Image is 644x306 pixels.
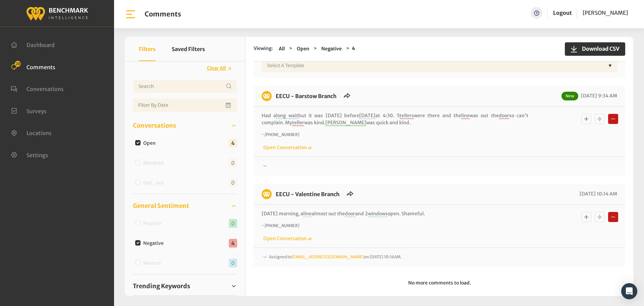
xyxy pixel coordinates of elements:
[141,260,166,267] label: Neutral
[11,63,55,70] a: Comments 28
[264,59,605,72] div: Select a Template
[141,179,169,186] label: Opt_out
[578,191,617,197] span: [DATE] 10:14 AM
[133,281,237,291] a: Trending Keywords
[579,93,617,99] span: [DATE] 9:34 AM
[580,112,620,126] div: Basic example
[461,113,470,119] span: line
[229,178,237,187] span: 0
[276,113,298,119] span: long wait
[262,112,528,126] p: Had a but it was [DATE] before at 4:30. 5 were there and the was out the so can't complain. My wa...
[11,41,55,48] a: Dashboard
[553,9,572,16] a: Logout
[133,80,237,93] input: Username
[276,93,336,99] a: EECU - Barstow Branch
[499,113,509,119] span: door
[368,211,388,217] span: windows
[254,275,625,291] p: No more comments to load.
[605,59,615,72] div: ▼
[580,210,620,224] div: Basic example
[277,45,287,53] button: All
[26,151,48,158] span: Settings
[229,219,237,228] span: 0
[229,159,237,167] span: 0
[133,201,189,210] span: General Sentiment
[11,107,47,114] a: Surveys
[224,98,233,112] button: Open Calendar
[292,120,304,126] span: teller
[203,62,237,74] button: Clear All
[345,211,355,217] span: door
[125,8,137,20] img: bar
[145,10,181,18] h1: Comments
[229,259,237,267] span: 0
[276,191,339,198] a: EECU - Valentine Branch
[11,129,52,136] a: Locations
[229,239,237,248] span: 4
[262,253,617,261] div: Assigned to[EMAIL_ADDRESS][DOMAIN_NAME]on [DATE] 10:16AM.
[565,42,625,56] button: Download CSV
[272,189,343,199] h6: EECU - Valentine Branch
[352,45,355,51] strong: 4
[319,45,344,53] button: Negative
[135,140,141,145] input: Open
[26,130,52,136] span: Locations
[262,189,272,199] img: benchmark
[139,37,156,61] button: Filters
[15,61,21,67] span: 28
[269,254,402,259] span: Assigned to on [DATE] 10:16AM.
[561,92,578,100] span: New
[262,144,312,150] a: Open Conversation
[11,85,64,92] a: Conversations
[399,113,414,119] span: tellers
[583,7,628,19] a: [PERSON_NAME]
[229,139,237,147] span: 4
[26,63,55,70] span: Comments
[135,240,141,246] input: Negative
[583,9,628,16] span: [PERSON_NAME]
[359,113,375,119] span: [DATE]
[133,121,237,131] a: Conversations
[141,160,169,167] label: Resolved
[207,65,226,71] span: Clear All
[262,235,312,242] a: Open Conversation
[553,7,572,19] a: Logout
[272,91,340,101] h6: EECU - Barstow Branch
[133,281,190,291] span: Trending Keywords
[262,223,299,228] i: ~ [PHONE_NUMBER]
[578,45,620,53] span: Download CSV
[11,151,48,158] a: Settings
[254,45,273,53] span: Viewing:
[262,91,272,101] img: benchmark
[303,211,312,217] span: line
[621,283,637,299] div: Open Intercom Messenger
[141,240,169,247] label: Negative
[26,107,47,114] span: Surveys
[291,254,364,259] a: [EMAIL_ADDRESS][DOMAIN_NAME]
[133,98,237,112] input: Date range input field
[133,121,176,130] span: Conversations
[262,210,528,217] p: [DATE] morning, a almost out the and 2 open. Shameful.
[172,37,205,61] button: Saved Filters
[295,45,311,53] button: Open
[325,120,366,126] span: [PERSON_NAME]
[26,42,55,48] span: Dashboard
[141,140,161,147] label: Open
[133,201,237,211] a: General Sentiment
[141,220,167,227] label: Positive
[262,132,299,137] i: ~ [PHONE_NUMBER]
[26,86,64,92] span: Conversations
[26,5,88,21] img: benchmark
